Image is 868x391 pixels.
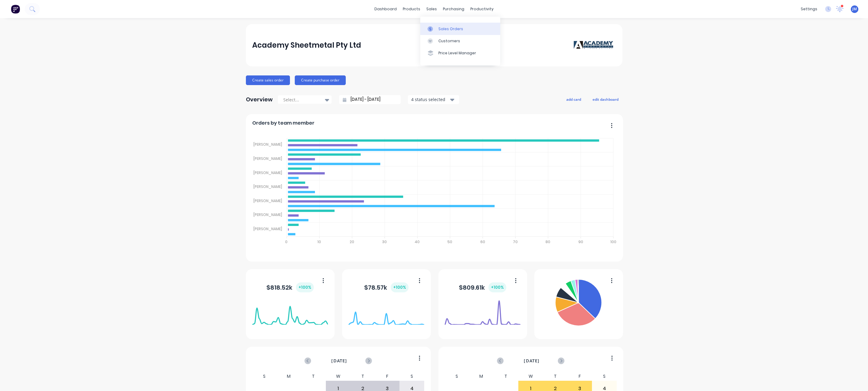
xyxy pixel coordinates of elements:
tspan: 90 [578,239,583,244]
tspan: 100 [610,239,616,244]
a: Price Level Manager [420,47,500,59]
div: T [301,372,326,381]
div: sales [423,5,440,14]
tspan: 0 [285,239,288,244]
tspan: [PERSON_NAME] [253,212,282,217]
tspan: 40 [415,239,420,244]
div: M [469,372,494,381]
tspan: 70 [513,239,518,244]
tspan: [PERSON_NAME] [253,170,282,175]
div: T [494,372,518,381]
tspan: 20 [350,239,354,244]
div: purchasing [440,5,467,14]
span: [DATE] [524,358,539,364]
div: F [375,372,400,381]
span: JM [852,6,857,12]
button: add card [562,95,585,103]
div: $ 78.57k [364,282,409,292]
div: + 100 % [391,282,409,292]
div: S [399,372,424,381]
div: Sales Orders [438,26,463,32]
div: F [568,372,592,381]
tspan: 60 [480,239,485,244]
tspan: [PERSON_NAME] [253,156,282,161]
div: products [400,5,423,14]
div: $ 809.61k [459,282,506,292]
div: M [277,372,301,381]
tspan: 80 [545,239,550,244]
tspan: [PERSON_NAME] [253,184,282,189]
button: 4 status selected [408,95,459,104]
a: Sales Orders [420,23,500,35]
a: dashboard [371,5,400,14]
div: productivity [467,5,497,14]
div: + 100 % [488,282,506,292]
div: T [543,372,568,381]
tspan: 50 [447,239,452,244]
span: [DATE] [331,358,347,364]
tspan: [PERSON_NAME] [253,142,282,147]
div: $ 818.52k [266,282,314,292]
div: W [518,372,543,381]
div: S [444,372,469,381]
button: edit dashboard [589,95,622,103]
button: Create purchase order [295,75,346,85]
img: Academy Sheetmetal Pty Ltd [574,41,616,50]
a: Customers [420,35,500,47]
tspan: [PERSON_NAME] [253,198,282,203]
div: + 100 % [296,282,314,292]
div: Academy Sheetmetal Pty Ltd [252,39,361,51]
div: Price Level Manager [438,50,476,56]
tspan: 10 [317,239,321,244]
div: settings [798,5,820,14]
div: S [592,372,617,381]
tspan: 30 [382,239,387,244]
div: Customers [438,38,460,44]
div: Overview [246,94,273,106]
button: Create sales order [246,75,290,85]
div: T [350,372,375,381]
div: W [326,372,351,381]
img: Factory [11,5,20,14]
div: 4 status selected [411,96,449,103]
tspan: [PERSON_NAME] [253,226,282,231]
span: Orders by team member [252,119,314,127]
div: S [252,372,277,381]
